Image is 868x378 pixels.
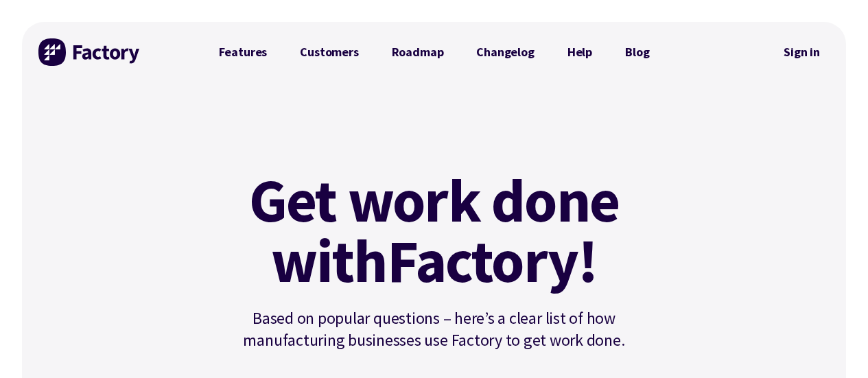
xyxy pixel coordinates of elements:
a: Help [551,38,609,66]
nav: Primary Navigation [202,38,666,66]
a: Roadmap [375,38,460,66]
a: Customers [283,38,375,66]
a: Changelog [460,38,550,66]
a: Blog [609,38,666,66]
h1: Get work done with [228,170,640,291]
a: Features [202,38,284,66]
p: Based on popular questions – here’s a clear list of how manufacturing businesses use Factory to g... [202,307,666,351]
a: Sign in [774,36,830,68]
nav: Secondary Navigation [774,36,830,68]
img: Factory [38,38,141,66]
mark: Factory! [387,231,598,291]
